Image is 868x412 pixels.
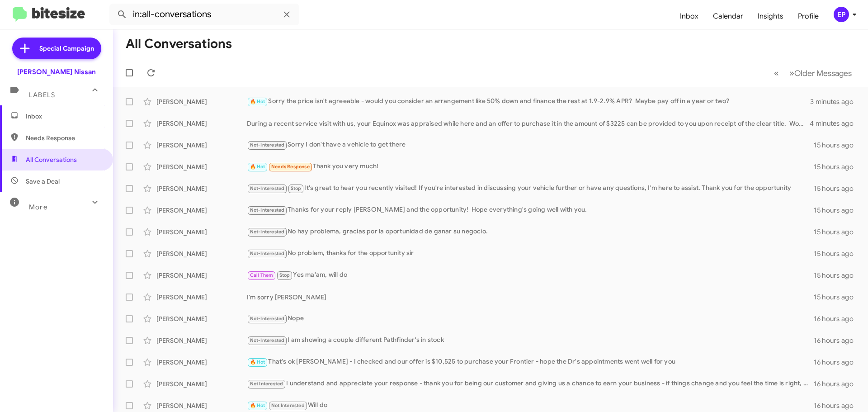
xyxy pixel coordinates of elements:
div: [PERSON_NAME] [156,379,247,388]
div: [PERSON_NAME] [156,358,247,367]
div: 4 minutes ago [810,119,861,128]
div: [PERSON_NAME] [156,119,247,128]
span: More [29,203,47,211]
span: « [774,67,779,79]
span: All Conversations [26,155,77,164]
div: 16 hours ago [814,401,861,410]
div: [PERSON_NAME] [156,184,247,193]
div: [PERSON_NAME] [156,401,247,410]
span: Inbox [26,112,103,121]
span: Not-Interested [250,229,285,235]
div: [PERSON_NAME] [156,227,247,237]
span: Labels [29,91,55,99]
div: No problem, thanks for the opportunity sir [247,248,814,259]
span: Not Interested [271,403,305,408]
span: Special Campaign [39,44,94,53]
span: Not Interested [250,381,283,387]
span: » [789,67,794,79]
div: [PERSON_NAME] [156,249,247,258]
div: 15 hours ago [814,271,861,280]
span: Not-Interested [250,337,285,343]
div: Yes ma'am, will do [247,270,814,280]
button: EP [826,7,858,22]
div: 15 hours ago [814,206,861,215]
div: Thank you very much! [247,161,814,172]
span: 🔥 Hot [250,403,265,408]
span: Not-Interested [250,207,285,213]
div: Sorry the price isn't agreeable - would you consider an arrangement like 50% down and finance the... [247,96,810,107]
span: Stop [291,185,302,191]
div: Will do [247,400,814,411]
span: Stop [279,272,290,278]
span: Not-Interested [250,185,285,191]
div: Nope [247,313,814,324]
span: Call Them [250,272,274,278]
div: [PERSON_NAME] [156,271,247,280]
div: 16 hours ago [814,379,861,388]
button: Previous [769,64,784,82]
span: Needs Response [271,164,310,170]
div: 16 hours ago [814,336,861,345]
a: Inbox [673,3,706,29]
a: Calendar [706,3,750,29]
div: I'm sorry [PERSON_NAME] [247,293,814,302]
div: [PERSON_NAME] [156,206,247,215]
div: During a recent service visit with us, your Equinox was appraised while here and an offer to purc... [247,119,810,128]
span: 🔥 Hot [250,359,265,365]
span: Not-Interested [250,316,285,322]
nav: Page navigation example [769,64,857,82]
div: That's ok [PERSON_NAME] - I checked and our offer is $10,525 to purchase your Frontier - hope the... [247,357,814,367]
div: [PERSON_NAME] [156,162,247,171]
span: Save a Deal [26,177,60,186]
div: 15 hours ago [814,227,861,237]
div: It's great to hear you recently visited! If you're interested in discussing your vehicle further ... [247,183,814,194]
span: 🔥 Hot [250,99,265,104]
span: Not-Interested [250,251,285,256]
div: I understand and appreciate your response - thank you for being our customer and giving us a chan... [247,379,814,389]
a: Special Campaign [12,38,101,59]
h1: All Conversations [126,37,232,51]
span: 🔥 Hot [250,164,265,170]
div: 16 hours ago [814,314,861,323]
a: Profile [791,3,826,29]
div: No hay problema, gracias por la oportunidad de ganar su negocio. [247,227,814,237]
div: [PERSON_NAME] [156,141,247,150]
div: 15 hours ago [814,249,861,258]
div: 15 hours ago [814,293,861,302]
div: 3 minutes ago [810,97,861,106]
input: Search [109,4,299,25]
div: 15 hours ago [814,141,861,150]
div: EP [834,7,849,22]
div: [PERSON_NAME] [156,293,247,302]
span: Not-Interested [250,142,285,148]
div: I am showing a couple different Pathfinder's in stock [247,335,814,346]
div: [PERSON_NAME] [156,336,247,345]
div: Thanks for your reply [PERSON_NAME] and the opportunity! Hope everything's going well with you. [247,205,814,215]
div: 15 hours ago [814,184,861,193]
div: Sorry I don't have a vehicle to get there [247,140,814,150]
div: [PERSON_NAME] [156,97,247,106]
a: Insights [750,3,791,29]
span: Needs Response [26,133,103,142]
div: [PERSON_NAME] [156,314,247,323]
span: Older Messages [794,68,852,78]
div: [PERSON_NAME] Nissan [17,67,96,76]
div: 15 hours ago [814,162,861,171]
button: Next [784,64,857,82]
div: 16 hours ago [814,358,861,367]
